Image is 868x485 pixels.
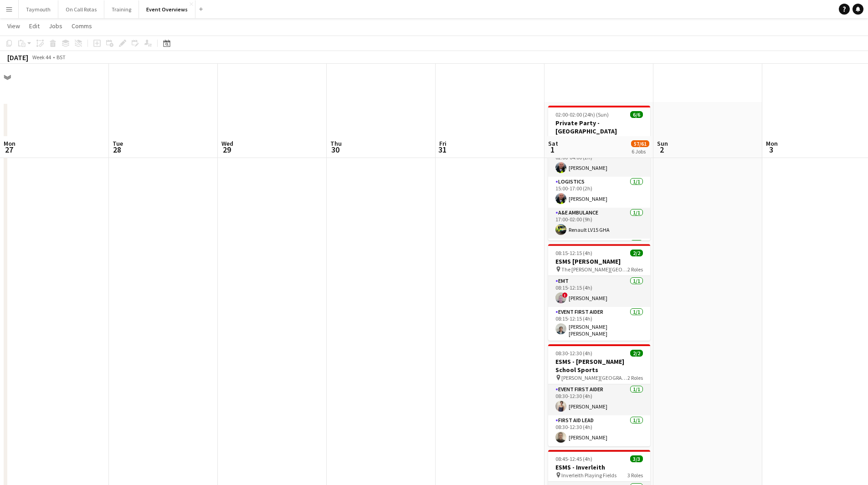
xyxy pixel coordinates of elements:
[49,22,62,30] span: Jobs
[72,22,92,30] span: Comms
[548,208,650,239] app-card-role: A&E Ambulance1/117:00-02:00 (9h)Renault LV15 GHA
[548,244,650,341] app-job-card: 08:15-12:15 (4h)2/2ESMS [PERSON_NAME] The [PERSON_NAME][GEOGRAPHIC_DATA]2 RolesEMT1/108:15-12:15 ...
[547,144,558,155] span: 1
[548,357,650,374] h3: ESMS - [PERSON_NAME] School Sports
[548,463,650,471] h3: ESMS - Inverleith
[548,177,650,208] app-card-role: Logistics1/115:00-17:00 (2h)[PERSON_NAME]
[561,374,627,381] span: [PERSON_NAME][GEOGRAPHIC_DATA]
[2,144,15,155] span: 27
[26,20,43,32] a: Edit
[220,144,233,155] span: 29
[68,20,96,32] a: Comms
[439,139,447,148] span: Fri
[765,144,778,155] span: 3
[221,139,233,148] span: Wed
[561,266,627,273] span: The [PERSON_NAME][GEOGRAPHIC_DATA]
[561,136,618,143] span: Aberfeldy - Location TBC
[548,257,650,265] h3: ESMS [PERSON_NAME]
[627,472,643,479] span: 3 Roles
[627,374,643,381] span: 2 Roles
[548,307,650,341] app-card-role: Event First Aider1/108:15-12:15 (4h)[PERSON_NAME] [PERSON_NAME]
[555,455,592,462] span: 08:45-12:45 (4h)
[4,20,24,32] a: View
[7,53,28,62] div: [DATE]
[630,111,643,118] span: 6/6
[548,139,558,148] span: Sat
[438,144,447,155] span: 31
[29,22,40,30] span: Edit
[45,20,66,32] a: Jobs
[113,139,123,148] span: Tue
[555,111,609,118] span: 02:00-02:00 (24h) (Sun)
[631,140,649,147] span: 57/61
[111,144,123,155] span: 28
[766,139,778,148] span: Mon
[548,276,650,307] app-card-role: EMT1/108:15-12:15 (4h)![PERSON_NAME]
[548,384,650,415] app-card-role: Event First Aider1/108:30-12:30 (4h)[PERSON_NAME]
[630,250,643,256] span: 2/2
[139,0,195,18] button: Event Overviews
[329,144,342,155] span: 30
[632,148,649,155] div: 6 Jobs
[56,54,66,61] div: BST
[627,266,643,273] span: 2 Roles
[7,22,20,30] span: View
[555,350,592,357] span: 08:30-12:30 (4h)
[330,139,342,148] span: Thu
[548,119,650,135] h3: Private Party - [GEOGRAPHIC_DATA]
[630,455,643,462] span: 3/3
[657,139,668,148] span: Sun
[19,0,58,18] button: Taymouth
[562,292,568,298] span: !
[548,146,650,177] app-card-role: Logistics1/102:00-04:00 (2h)[PERSON_NAME]
[548,106,650,240] app-job-card: 02:00-02:00 (24h) (Sun)6/6Private Party - [GEOGRAPHIC_DATA] Aberfeldy - Location TBC6 RolesLogist...
[548,344,650,446] app-job-card: 08:30-12:30 (4h)2/2ESMS - [PERSON_NAME] School Sports [PERSON_NAME][GEOGRAPHIC_DATA]2 RolesEvent ...
[555,250,592,256] span: 08:15-12:15 (4h)
[630,350,643,357] span: 2/2
[548,239,650,270] app-card-role: Ambulance Technician1/1
[548,415,650,446] app-card-role: First Aid Lead1/108:30-12:30 (4h)[PERSON_NAME]
[4,139,15,148] span: Mon
[656,144,668,155] span: 2
[104,0,139,18] button: Training
[627,136,643,143] span: 6 Roles
[58,0,104,18] button: On Call Rotas
[561,472,616,479] span: Inverleith Playing Fields
[30,54,53,61] span: Week 44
